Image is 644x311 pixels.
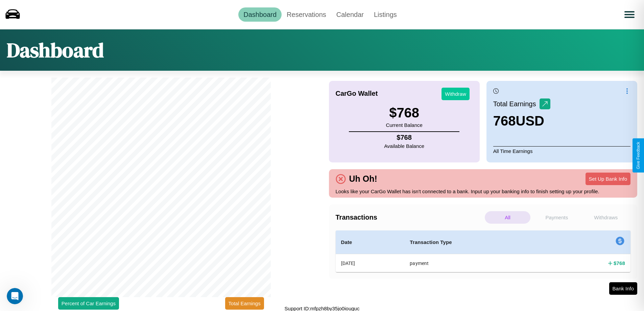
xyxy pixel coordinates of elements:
[620,5,639,24] button: Open menu
[583,211,629,224] p: Withdraws
[336,90,378,97] h4: CarGo Wallet
[336,214,483,221] h4: Transactions
[485,211,530,224] p: All
[282,7,331,22] a: Reservations
[534,211,579,224] p: Payments
[493,146,630,156] p: All Time Earnings
[493,113,550,129] h3: 768 USD
[609,282,637,295] button: Bank Info
[442,88,470,100] button: Withdraw
[225,297,264,310] button: Total Earnings
[331,7,369,22] a: Calendar
[336,187,631,196] p: Looks like your CarGo Wallet has isn't connected to a bank. Input up your banking info to finish ...
[493,98,540,110] p: Total Earnings
[404,254,550,272] th: payment
[369,7,402,22] a: Listings
[346,174,381,184] h4: Uh Oh!
[410,238,545,246] h4: Transaction Type
[336,230,631,272] table: simple table
[384,141,424,151] p: Available Balance
[384,134,424,141] h4: $ 768
[341,238,399,246] h4: Date
[386,105,422,120] h3: $ 768
[586,173,630,185] button: Set Up Bank Info
[7,36,104,64] h1: Dashboard
[386,120,422,130] p: Current Balance
[58,297,119,310] button: Percent of Car Earnings
[636,142,641,169] div: Give Feedback
[7,288,23,304] iframe: Intercom live chat
[238,7,282,22] a: Dashboard
[614,260,625,267] h4: $ 768
[336,254,405,272] th: [DATE]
